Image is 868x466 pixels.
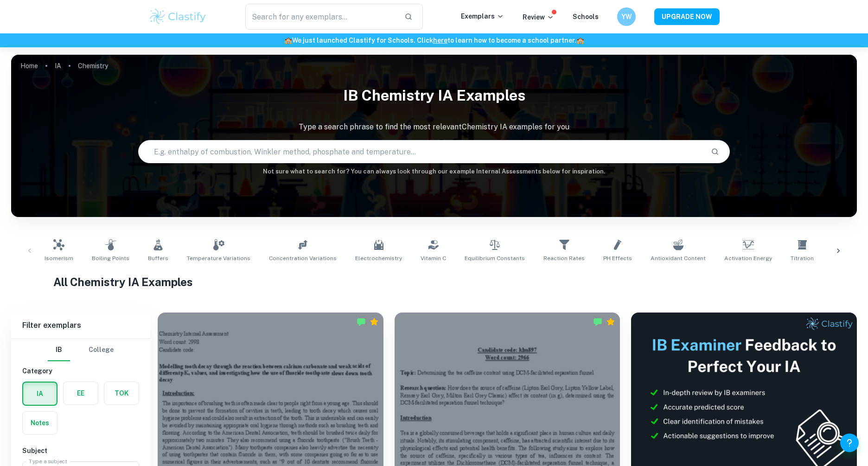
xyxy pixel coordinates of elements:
button: UPGRADE NOW [654,8,720,25]
h6: Not sure what to search for? You can always look through our example Internal Assessments below f... [11,167,857,176]
span: Electrochemistry [355,254,402,262]
a: Schools [573,13,599,20]
span: Concentration Variations [269,254,337,262]
h1: IB Chemistry IA examples [11,81,857,110]
div: Filter type choice [48,339,114,361]
h1: All Chemistry IA Examples [53,274,815,290]
h6: YW [621,12,632,22]
label: Type a subject [29,457,67,465]
button: Notes [23,412,57,434]
button: Search [707,144,723,160]
p: Exemplars [461,11,504,21]
button: YW [617,7,636,26]
p: Type a search phrase to find the most relevant Chemistry IA examples for you [11,121,857,133]
img: Clastify logo [148,7,207,26]
a: IA [55,59,61,72]
span: Titration [791,254,814,262]
span: pH Effects [603,254,632,262]
span: Vitamin C [421,254,446,262]
span: 🏫 [284,37,292,44]
input: Search for any exemplars... [245,4,397,30]
span: Isomerism [45,254,73,262]
img: Marked [357,317,366,326]
p: Review [523,12,554,22]
span: Boiling Points [92,254,129,262]
div: Premium [370,317,379,326]
span: Activation Energy [724,254,772,262]
button: IA [23,383,57,405]
a: Home [20,59,38,72]
a: here [433,37,447,44]
input: E.g. enthalpy of combustion, Winkler method, phosphate and temperature... [139,139,704,165]
button: College [89,339,114,361]
div: Premium [606,317,615,326]
img: Marked [593,317,602,326]
button: TOK [104,382,139,404]
h6: We just launched Clastify for Schools. Click to learn how to become a school partner. [2,35,866,45]
span: Temperature Variations [187,254,250,262]
h6: Subject [22,446,139,456]
span: Antioxidant Content [651,254,706,262]
h6: Filter exemplars [11,313,150,338]
span: 🏫 [576,37,584,44]
button: Help and Feedback [840,434,859,452]
button: EE [64,382,98,404]
p: Chemistry [78,61,108,71]
span: Equilibrium Constants [465,254,525,262]
span: Reaction Rates [543,254,585,262]
button: IB [48,339,70,361]
h6: Category [22,366,139,376]
span: Buffers [148,254,168,262]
